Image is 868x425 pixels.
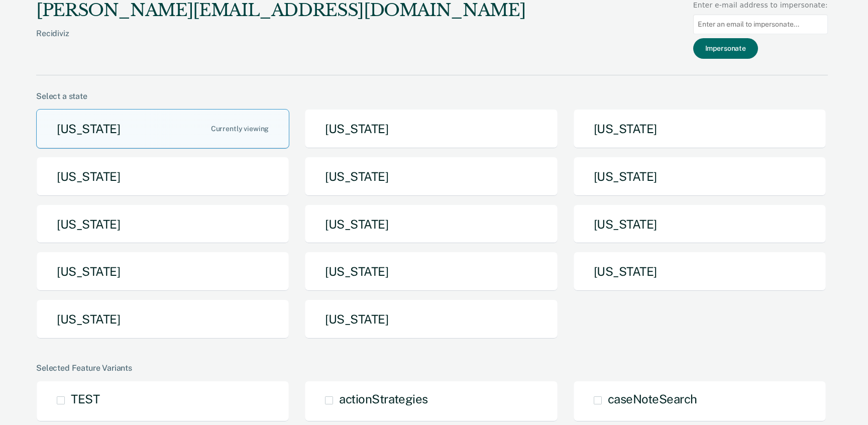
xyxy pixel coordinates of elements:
button: [US_STATE] [36,204,289,244]
button: [US_STATE] [36,109,289,149]
button: [US_STATE] [304,204,558,244]
button: [US_STATE] [36,299,289,339]
div: Select a state [36,91,828,101]
button: [US_STATE] [573,157,826,196]
button: [US_STATE] [573,252,826,291]
button: [US_STATE] [36,157,289,196]
input: Enter an email to impersonate... [693,15,828,34]
span: TEST [71,392,99,406]
button: [US_STATE] [573,109,826,149]
button: [US_STATE] [304,252,558,291]
div: Recidiviz [36,29,525,54]
span: caseNoteSearch [608,392,697,406]
button: [US_STATE] [304,299,558,339]
div: Selected Feature Variants [36,363,828,373]
span: actionStrategies [339,392,427,406]
button: [US_STATE] [304,109,558,149]
button: [US_STATE] [304,157,558,196]
button: [US_STATE] [36,252,289,291]
button: Impersonate [693,38,758,59]
button: [US_STATE] [573,204,826,244]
